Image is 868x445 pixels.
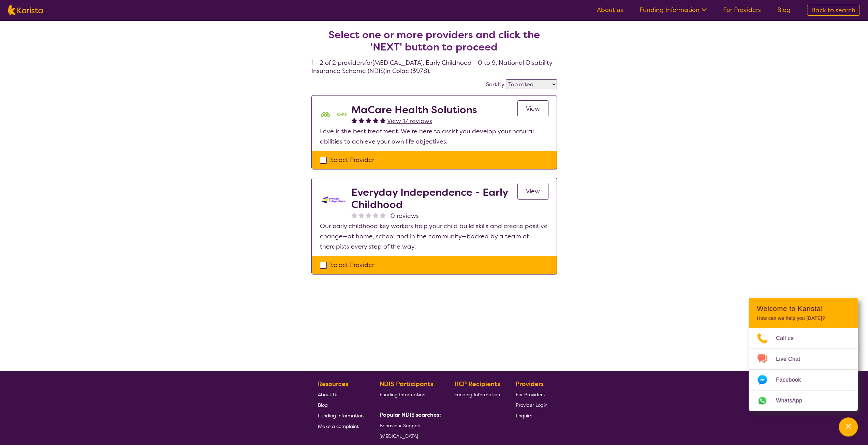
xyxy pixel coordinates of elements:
a: View 17 reviews [387,116,432,126]
img: Karista logo [8,5,43,15]
img: fullstar [366,117,371,123]
img: nonereviewstar [366,212,371,218]
img: fullstar [358,117,364,123]
h2: Welcome to Karista! [757,305,850,313]
span: Funding Information [454,391,500,398]
ul: Choose channel [749,328,858,411]
a: For Providers [723,6,761,14]
img: nonereviewstar [358,212,364,218]
span: About Us [318,391,338,398]
span: Funding Information [318,413,364,419]
p: How can we help you [DATE]? [757,315,850,321]
a: Funding Information [639,6,707,14]
img: mgttalrdbt23wl6urpfy.png [320,104,347,126]
span: Call us [776,333,802,343]
h2: MaCare Health Solutions [351,104,477,116]
span: [MEDICAL_DATA] [380,433,418,439]
a: Provider Login [516,400,547,410]
label: Sort by: [486,81,506,88]
div: Channel Menu [749,298,858,411]
a: About us [597,6,623,14]
a: Back to search [807,5,860,16]
p: Our early childhood key workers help your child build skills and create positive change—at home, ... [320,221,548,252]
b: Popular NDIS searches: [380,411,441,418]
a: Funding Information [454,389,500,400]
img: nonereviewstar [373,212,379,218]
span: Back to search [811,6,855,14]
span: Behaviour Support [380,422,421,429]
a: Make a complaint [318,421,364,431]
a: Behaviour Support [380,420,438,431]
span: Blog [318,402,328,408]
span: Live Chat [776,354,808,364]
a: Enquire [516,410,547,421]
b: Providers [516,380,544,388]
h2: Everyday Independence - Early Childhood [351,186,517,211]
b: HCP Recipients [454,380,500,388]
a: View [517,100,548,117]
button: Channel Menu [839,417,858,436]
a: View [517,183,548,200]
a: [MEDICAL_DATA] [380,431,438,441]
span: View [526,187,540,195]
h2: Select one or more providers and click the 'NEXT' button to proceed [320,29,549,53]
a: About Us [318,389,364,400]
span: View 17 reviews [387,117,432,125]
a: For Providers [516,389,547,400]
b: NDIS Participants [380,380,433,388]
img: kdssqoqrr0tfqzmv8ac0.png [320,186,347,213]
h4: 1 - 2 of 2 providers for [MEDICAL_DATA] , Early Childhood - 0 to 9 , National Disability Insuranc... [311,12,557,75]
a: Funding Information [380,389,438,400]
span: WhatsApp [776,396,810,406]
span: Make a complaint [318,423,359,429]
p: Love is the best treatment. We’re here to assist you develop your natural abilities to achieve yo... [320,126,548,147]
img: nonereviewstar [351,212,357,218]
a: Funding Information [318,410,364,421]
span: Funding Information [380,391,425,398]
span: Enquire [516,413,532,419]
img: fullstar [373,117,379,123]
a: Web link opens in a new tab. [749,390,858,411]
span: 0 reviews [391,211,419,221]
span: Provider Login [516,402,547,408]
span: Facebook [776,375,809,385]
a: Blog [777,6,791,14]
img: nonereviewstar [380,212,386,218]
img: fullstar [380,117,386,123]
img: fullstar [351,117,357,123]
b: Resources [318,380,348,388]
span: View [526,105,540,113]
span: For Providers [516,391,545,398]
a: Blog [318,400,364,410]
